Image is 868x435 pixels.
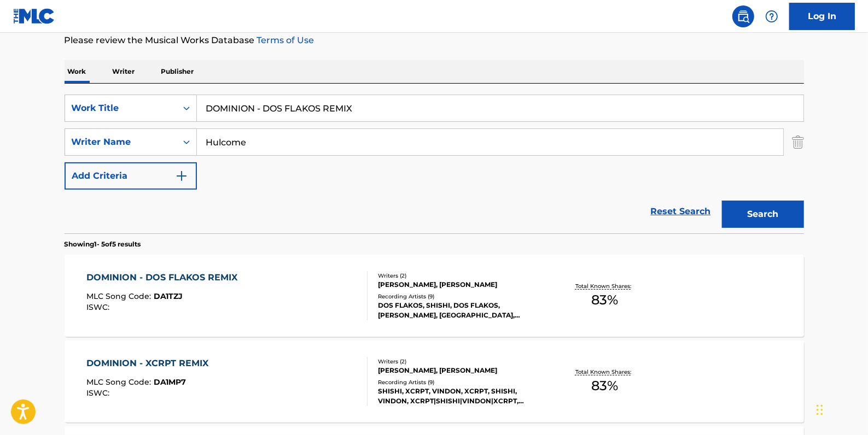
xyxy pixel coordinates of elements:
[792,128,804,156] img: Delete Criterion
[86,302,112,312] span: ISWC :
[645,199,716,224] a: Reset Search
[86,271,243,284] div: DOMINION - DOS FLAKOS REMIX
[255,35,314,45] a: Terms of Use
[813,383,868,435] iframe: Chat Widget
[765,10,778,23] img: help
[86,377,154,387] span: MLC Song Code :
[154,377,186,387] span: DA1MP7
[65,162,197,190] button: Add Criteria
[789,3,855,30] a: Log In
[378,386,543,406] div: SHISHI, XCRPT, VINDON, XCRPT, SHISHI, VINDON, XCRPT|SHISHI|VINDON|XCRPT, SHISHI, XCRPT|SHISHI
[13,8,55,24] img: MLC Logo
[737,10,750,23] img: search
[65,239,141,249] p: Showing 1 - 5 of 5 results
[154,291,183,301] span: DA1TZJ
[65,95,804,233] form: Search Form
[72,136,170,149] div: Writer Name
[72,102,170,115] div: Work Title
[575,282,634,290] p: Total Known Shares:
[109,60,138,83] p: Writer
[175,169,188,183] img: 9d2ae6d4665cec9f34b9.svg
[378,301,543,320] div: DOS FLAKOS, SHISHI, DOS FLAKOS, [PERSON_NAME], [GEOGRAPHIC_DATA], [PERSON_NAME] & [PERSON_NAME] &...
[378,280,543,290] div: [PERSON_NAME], [PERSON_NAME]
[86,388,112,398] span: ISWC :
[817,393,823,426] div: Drag
[65,340,804,422] a: DOMINION - XCRPT REMIXMLC Song Code:DA1MP7ISWC:Writers (2)[PERSON_NAME], [PERSON_NAME]Recording A...
[86,291,154,301] span: MLC Song Code :
[722,201,804,228] button: Search
[378,378,543,386] div: Recording Artists ( 9 )
[591,376,618,396] span: 83 %
[65,60,90,83] p: Work
[732,5,754,27] a: Public Search
[65,34,804,47] p: Please review the Musical Works Database
[591,290,618,310] span: 83 %
[378,366,543,375] div: [PERSON_NAME], [PERSON_NAME]
[378,292,543,301] div: Recording Artists ( 9 )
[378,272,543,280] div: Writers ( 2 )
[575,368,634,376] p: Total Known Shares:
[378,357,543,366] div: Writers ( 2 )
[158,60,197,83] p: Publisher
[761,5,783,27] div: Help
[86,357,214,370] div: DOMINION - XCRPT REMIX
[65,255,804,337] a: DOMINION - DOS FLAKOS REMIXMLC Song Code:DA1TZJISWC:Writers (2)[PERSON_NAME], [PERSON_NAME]Record...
